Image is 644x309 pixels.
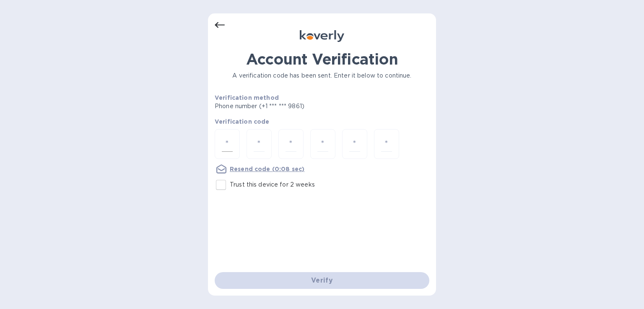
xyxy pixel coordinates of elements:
u: Resend code (0:08 sec) [230,166,304,172]
p: Phone number (+1 *** *** 9861) [215,102,369,111]
p: A verification code has been sent. Enter it below to continue. [215,71,429,80]
p: Trust this device for 2 weeks [230,180,315,189]
b: Verification method [215,94,279,101]
h1: Account Verification [215,50,429,68]
p: Verification code [215,117,429,126]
